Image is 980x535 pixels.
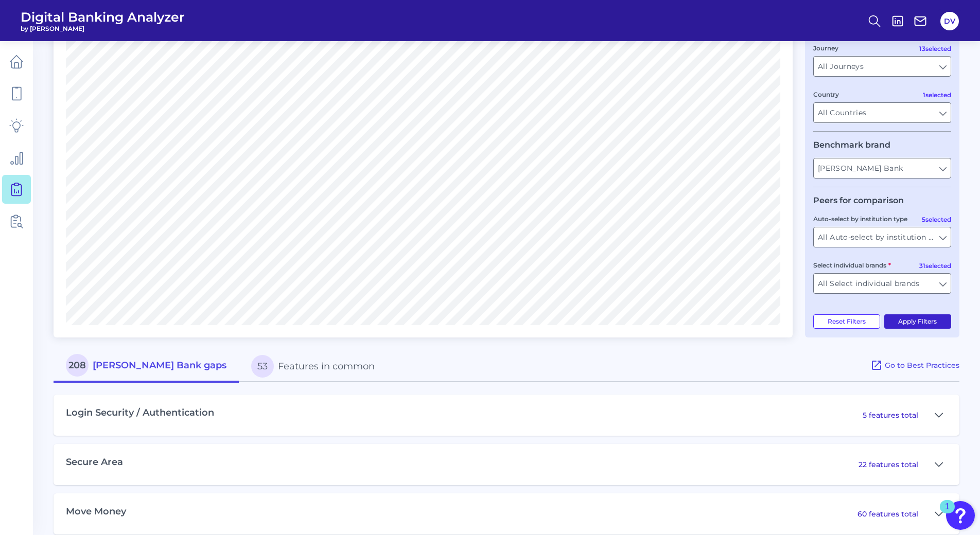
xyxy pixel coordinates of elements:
[66,506,126,518] h3: Move Money
[813,261,891,269] label: Select individual brands
[813,140,890,150] legend: Benchmark brand
[885,361,959,370] span: Go to Best Practices
[813,314,880,329] button: Reset Filters
[21,9,185,25] span: Digital Banking Analyzer
[940,12,959,30] button: DV
[863,411,918,420] p: 5 features total
[813,91,839,98] label: Country
[813,215,907,223] label: Auto-select by institution type
[870,350,959,382] a: Go to Best Practices
[239,350,387,383] button: 53Features in common
[813,195,904,205] legend: Peers for comparison
[884,314,952,329] button: Apply Filters
[251,355,274,378] span: 53
[946,501,975,530] button: Open Resource Center, 1 new notification
[857,509,918,519] p: 60 features total
[813,44,838,52] label: Journey
[859,460,918,469] p: 22 features total
[66,354,89,377] span: 208
[66,457,123,468] h3: Secure Area
[66,407,214,419] h3: Login Security / Authentication
[21,25,185,32] span: by [PERSON_NAME]
[54,350,239,383] button: 208[PERSON_NAME] Bank gaps
[945,507,950,520] div: 1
